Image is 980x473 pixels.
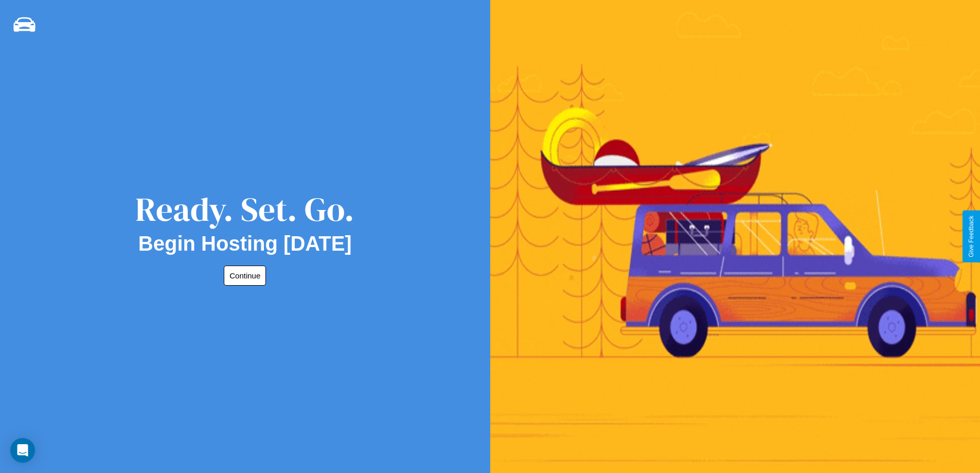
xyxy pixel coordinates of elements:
[968,216,975,257] div: Give Feedback
[138,232,352,255] h2: Begin Hosting [DATE]
[135,186,354,232] div: Ready. Set. Go.
[224,266,266,286] button: Continue
[10,438,35,463] div: Open Intercom Messenger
